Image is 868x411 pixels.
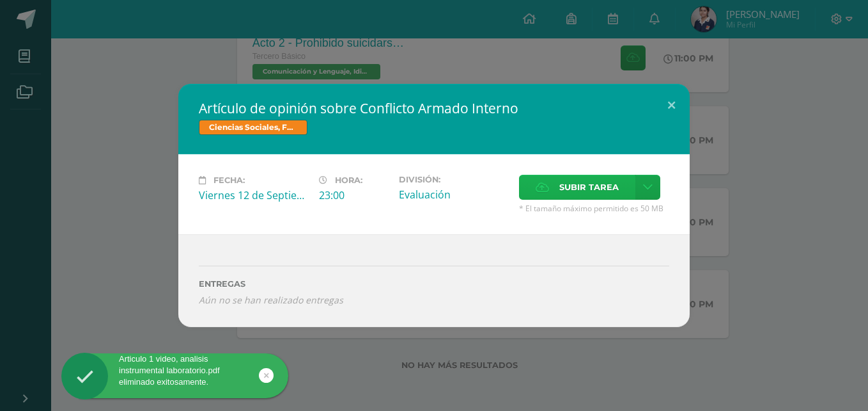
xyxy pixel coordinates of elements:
[199,120,307,135] span: Ciencias Sociales, Formación Ciudadana e Interculturalidad
[213,175,245,185] span: Fecha:
[335,175,362,185] span: Hora:
[319,188,389,202] div: 23:00
[199,188,309,202] div: Viernes 12 de Septiembre
[199,294,669,306] i: Aún no se han realizado entregas
[399,175,509,184] label: División:
[399,188,509,202] div: Evaluación
[199,279,669,289] label: ENTREGAS
[519,203,669,214] span: * El tamaño máximo permitido es 50 MB
[199,99,669,117] h2: Artículo de opinión sobre Conflicto Armado Interno
[61,353,288,389] div: Articulo 1 video, analisis instrumental laboratorio.pdf eliminado exitosamente.
[559,175,619,199] span: Subir tarea
[653,84,690,127] button: Close (Esc)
